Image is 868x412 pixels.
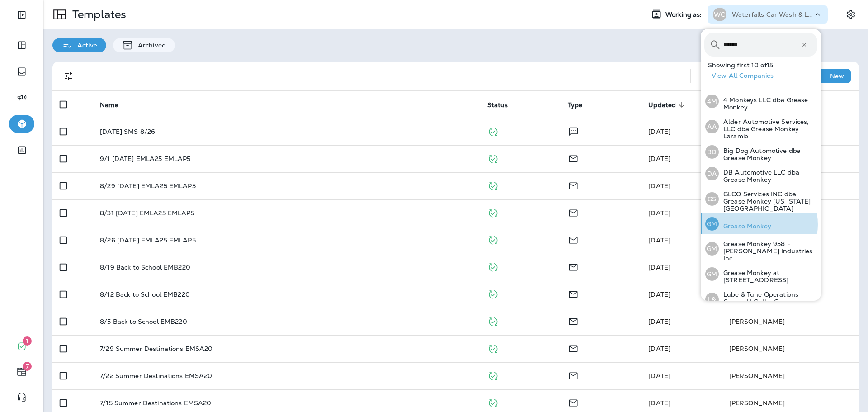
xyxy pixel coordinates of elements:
p: 8/12 Back to School EMB220 [100,291,190,298]
p: [DATE] SMS 8/26 [100,128,155,135]
span: Published [487,398,499,406]
p: Grease Monkey at [STREET_ADDRESS] [719,269,817,284]
td: [PERSON_NAME] [722,308,859,335]
p: 8/19 Back to School EMB220 [100,264,190,271]
span: Brian Clark [648,155,670,163]
p: 7/22 Summer Destinations EMSA20 [100,372,212,379]
span: Published [487,235,499,243]
span: Status [487,101,520,109]
span: Text [568,127,579,135]
span: Updated [648,101,676,109]
span: Working as: [665,11,704,19]
button: 4M4 Monkeys LLC dba Grease Monkey [701,90,821,112]
span: Email [568,181,579,189]
span: Brian Clark [648,182,670,190]
p: Templates [69,8,126,21]
p: Active [73,42,97,49]
p: 8/5 Back to School EMB220 [100,318,187,325]
button: View All Companies [708,69,821,83]
span: Email [568,371,579,379]
span: Email [568,317,579,325]
span: Brian Clark [648,345,670,353]
button: 1 [9,337,34,355]
p: 7/29 Summer Destinations EMSA20 [100,345,212,352]
span: Published [487,344,499,352]
p: 4 Monkeys LLC dba Grease Monkey [719,96,817,111]
div: 4M [705,95,719,108]
div: L& [705,293,719,306]
span: Brian Clark [648,128,670,136]
span: Email [568,154,579,162]
span: Type [568,101,594,109]
span: Email [568,289,579,298]
button: GMGrease Monkey at [STREET_ADDRESS] [701,263,821,285]
div: GS [705,192,719,206]
button: Search Templates [698,67,716,85]
span: Published [487,317,499,325]
button: Expand Sidebar [9,6,34,24]
p: 8/29 [DATE] EMLA25 EMLAP5 [100,182,196,189]
p: Big Dog Automotive dba Grease Monkey [719,147,817,161]
span: Brian Clark [648,399,670,407]
button: Settings [843,6,859,23]
button: L&Lube & Tune Operations Group, LLC dba Grease Monkey [701,285,821,314]
button: GSGLCO Services INC dba Grease Monkey [US_STATE][GEOGRAPHIC_DATA] [701,185,821,213]
span: Published [487,262,499,270]
div: GM [705,242,719,256]
span: Brian Clark [648,290,670,298]
p: Archived [133,42,166,49]
p: Showing first 10 of 15 [708,62,821,69]
p: Waterfalls Car Wash & Lube [732,11,813,18]
p: Grease Monkey [719,223,771,230]
span: Published [487,181,499,189]
div: AA [705,120,719,133]
p: 8/31 [DATE] EMLA25 EMLAP5 [100,209,194,217]
p: 9/1 [DATE] EMLA25 EMLAP5 [100,155,190,162]
p: Lube & Tune Operations Group, LLC dba Grease Monkey [719,291,817,313]
span: Brian Clark [648,263,670,271]
div: GM [705,267,719,281]
button: DADB Automotive LLC dba Grease Monkey [701,163,821,185]
span: Email [568,235,579,243]
p: Alder Automotive Services, LLC dba Grease Monkey Laramie [719,118,817,140]
button: AAAlder Automotive Services, LLC dba Grease Monkey Laramie [701,112,821,141]
span: Updated [648,101,688,109]
span: Published [487,154,499,162]
span: Name [100,101,130,109]
td: [PERSON_NAME] [722,362,859,389]
p: DB Automotive LLC dba Grease Monkey [719,169,817,183]
span: Name [100,101,118,109]
button: Filters [60,67,78,85]
span: Published [487,127,499,135]
span: Brian Clark [648,209,670,217]
p: New [830,72,844,80]
span: Published [487,289,499,298]
span: 7 [23,362,32,371]
span: Published [487,371,499,379]
p: 7/15 Summer Destinations EMSA20 [100,399,211,407]
button: 7 [9,363,34,381]
span: Brian Clark [648,317,670,326]
p: 8/26 [DATE] EMLA25 EMLAP5 [100,237,196,244]
span: Type [568,101,583,109]
button: GMGrease Monkey [701,213,821,234]
p: Grease Monkey 958 - [PERSON_NAME] Industries Inc [719,240,817,262]
span: Brian Clark [648,236,670,244]
div: BD [705,145,719,159]
td: [PERSON_NAME] [722,335,859,362]
span: Email [568,208,579,216]
div: GM [705,217,719,231]
span: 1 [23,336,32,346]
button: BDBig Dog Automotive dba Grease Monkey [701,141,821,163]
span: Published [487,208,499,216]
span: Email [568,398,579,406]
button: GMGrease Monkey 958 - [PERSON_NAME] Industries Inc [701,234,821,263]
span: Brian Clark [648,372,670,380]
span: Email [568,344,579,352]
p: GLCO Services INC dba Grease Monkey [US_STATE][GEOGRAPHIC_DATA] [719,190,817,212]
span: Status [487,101,508,109]
div: WC [713,8,726,21]
span: Email [568,262,579,270]
div: DA [705,167,719,180]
